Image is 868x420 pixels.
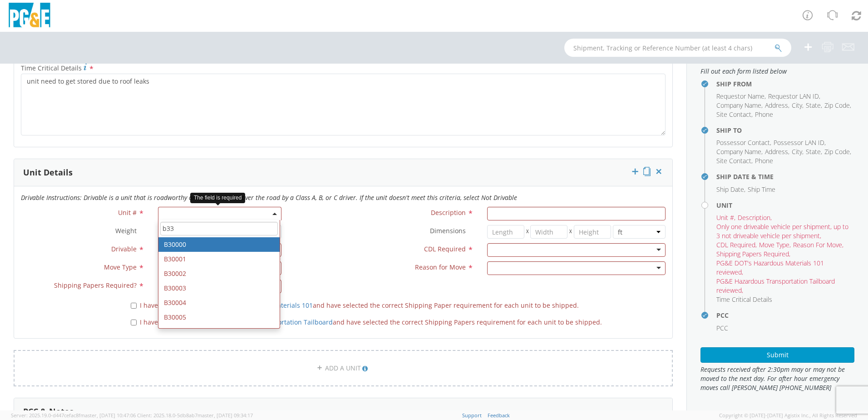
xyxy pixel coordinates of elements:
[806,147,821,156] span: State
[716,277,852,295] li: ,
[716,259,824,276] span: PG&E DOT's Hazardous Materials 101 reviewed
[806,101,822,110] li: ,
[755,156,773,165] span: Phone
[158,252,280,266] li: B30001
[716,202,854,209] h4: Unit
[80,412,136,419] span: master, [DATE] 10:47:06
[716,173,854,180] h4: Ship Date & Time
[719,412,857,419] span: Copyright © [DATE]-[DATE] Agistix Inc., All Rights Reserved
[716,312,854,319] h4: PCC
[824,101,850,110] span: Zip Code
[23,168,73,177] h3: Unit Details
[700,365,854,392] span: Requests received after 2:30pm may or may not be moved to the next day. For after hour emergency ...
[158,310,280,325] li: B30005
[716,127,854,134] h4: Ship To
[158,266,280,281] li: B30002
[23,407,74,416] h3: PCC & Notes
[774,138,826,147] li: ,
[104,263,137,271] span: Move Type
[488,412,510,419] a: Feedback
[716,138,771,147] li: ,
[158,237,280,252] li: B30000
[158,325,280,339] li: B30006
[716,80,854,87] h4: Ship From
[131,303,137,309] input: I have reviewed thePG&E DOT's Hazardous Materials 101and have selected the correct Shipping Paper...
[11,412,136,419] span: Server: 2025.19.0-d447cefac8f
[716,222,848,240] span: Only one driveable vehicle per shipment, up to 3 not driveable vehicle per shipment
[793,240,843,250] li: ,
[158,281,280,295] li: B30003
[415,263,466,271] span: Reason for Move
[131,320,137,325] input: I have reviewed thePG&E's Hazardous Transportation Tailboardand have selected the correct Shippin...
[716,213,735,222] li: ,
[806,101,821,110] span: State
[700,347,854,363] button: Submit
[431,208,466,217] span: Description
[793,240,842,249] span: Reason For Move
[716,222,852,240] li: ,
[759,240,791,250] li: ,
[765,147,788,156] span: Address
[21,64,82,72] span: Time Critical Details
[716,156,751,165] span: Site Contact
[716,185,745,194] li: ,
[765,101,789,110] li: ,
[118,208,137,217] span: Unit #
[7,3,52,30] img: pge-logo-06675f144f4cfa6a6814.png
[716,101,761,110] span: Company Name
[792,147,802,156] span: City
[115,226,137,235] span: Weight
[716,92,766,101] li: ,
[487,225,524,239] input: Length
[716,295,772,304] span: Time Critical Details
[765,101,788,110] span: Address
[774,138,824,147] span: Possessor LAN ID
[806,147,822,156] li: ,
[54,281,137,290] span: Shipping Papers Required?
[792,101,802,110] span: City
[716,250,790,259] li: ,
[567,225,574,239] span: X
[716,240,757,250] li: ,
[716,147,763,156] li: ,
[768,92,820,101] li: ,
[716,240,755,249] span: CDL Required
[759,240,789,249] span: Move Type
[716,213,734,222] span: Unit #
[524,225,531,239] span: X
[716,185,744,194] span: Ship Date
[824,147,850,156] span: Zip Code
[738,213,770,222] span: Description
[738,213,772,222] li: ,
[700,67,854,76] span: Fill out each form listed below
[158,295,280,310] li: B30004
[140,301,579,310] span: I have reviewed the and have selected the correct Shipping Paper requirement for each unit to be ...
[792,101,804,110] li: ,
[716,92,764,100] span: Requestor Name
[530,225,567,239] input: Width
[462,412,482,419] a: Support
[140,318,602,326] span: I have reviewed the and have selected the correct Shipping Papers requirement for each unit to be...
[574,225,611,239] input: Height
[765,147,789,156] li: ,
[14,350,673,386] a: ADD A UNIT
[716,101,763,110] li: ,
[564,39,791,57] input: Shipment, Tracking or Reference Number (at least 4 chars)
[716,324,728,332] span: PCC
[716,259,852,277] li: ,
[748,185,775,194] span: Ship Time
[111,245,137,253] span: Drivable
[716,147,761,156] span: Company Name
[824,101,851,110] li: ,
[190,193,245,203] div: The field is required
[755,110,773,119] span: Phone
[716,110,751,119] span: Site Contact
[137,412,253,419] span: Client: 2025.18.0-5db8ab7
[424,245,466,253] span: CDL Required
[716,277,835,295] span: PG&E Hazardous Transportation Tailboard reviewed
[792,147,804,156] li: ,
[768,92,819,100] span: Requestor LAN ID
[824,147,851,156] li: ,
[197,412,253,419] span: master, [DATE] 09:34:17
[716,156,753,165] li: ,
